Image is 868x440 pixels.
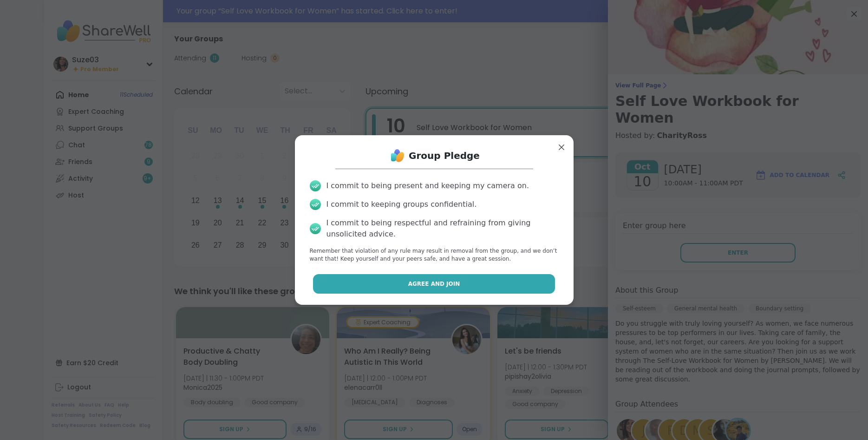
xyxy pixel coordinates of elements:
[409,149,480,162] h1: Group Pledge
[388,146,407,165] img: ShareWell Logo
[310,247,559,263] p: Remember that violation of any rule may result in removal from the group, and we don’t want that!...
[408,280,460,288] span: Agree and Join
[326,199,477,210] div: I commit to keeping groups confidential.
[313,274,555,294] button: Agree and Join
[326,217,559,240] div: I commit to being respectful and refraining from giving unsolicited advice.
[326,180,529,191] div: I commit to being present and keeping my camera on.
